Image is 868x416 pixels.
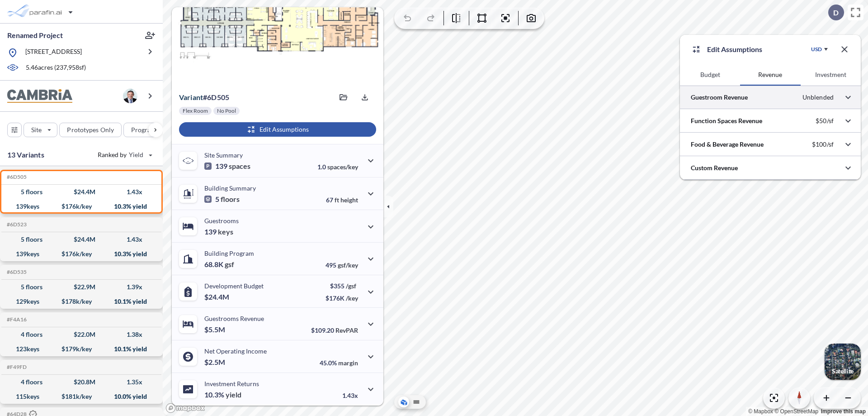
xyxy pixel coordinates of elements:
img: Switcher Image [825,344,861,380]
span: keys [218,227,233,236]
p: Development Budget [204,282,264,290]
h5: Click to copy the code [5,364,27,370]
h5: Click to copy the code [5,174,27,180]
p: $2.5M [204,358,226,367]
span: gsf [225,260,234,269]
p: $50/sf [816,117,834,125]
p: # 6d505 [179,93,229,102]
button: Program [123,123,172,137]
p: [STREET_ADDRESS] [25,47,82,58]
p: 1.0 [317,163,358,171]
button: Budget [680,64,740,86]
p: Building Summary [204,184,256,192]
span: gsf/key [338,261,358,269]
p: $100/sf [812,140,834,148]
p: Edit Assumptions [707,44,762,55]
p: $5.5M [204,325,226,334]
p: 139 [204,227,233,236]
span: floors [221,195,240,204]
button: Site Plan [411,397,422,407]
span: spaces [229,162,250,171]
span: ft [335,196,339,204]
p: 10.3% [204,390,241,399]
p: 45.0% [320,359,358,367]
p: Food & Beverage Revenue [691,140,764,149]
a: Mapbox homepage [165,403,205,413]
h5: Click to copy the code [5,221,27,228]
h5: Click to copy the code [5,316,27,323]
span: margin [338,359,358,367]
span: Yield [129,150,144,159]
a: Mapbox [748,408,773,415]
button: Site [24,123,57,137]
p: Satellite [832,368,854,375]
p: Building Program [204,249,254,257]
p: 5 [204,195,240,204]
p: Renamed Project [7,30,63,40]
button: Revenue [740,64,800,86]
p: $355 [325,282,358,290]
p: Flex Room [183,107,208,115]
button: Edit Assumptions [179,122,376,137]
p: 67 [326,196,358,204]
p: Program [131,125,156,134]
p: Custom Revenue [691,163,738,172]
img: BrandImage [7,89,72,103]
p: 495 [325,261,358,269]
p: Site [31,125,42,134]
a: Improve this map [821,408,866,415]
p: $24.4M [204,292,231,301]
p: Net Operating Income [204,347,267,355]
a: OpenStreetMap [774,408,818,415]
p: D [833,9,839,17]
p: Prototypes Only [67,125,114,134]
button: Investment [801,64,861,86]
p: 139 [204,162,250,171]
p: No Pool [217,107,236,115]
button: Aerial View [398,397,409,407]
span: height [340,196,358,204]
button: Prototypes Only [59,123,122,137]
span: Variant [179,93,203,101]
p: Guestrooms Revenue [204,315,264,322]
p: Guestrooms [204,217,239,225]
p: Site Summary [204,151,243,159]
span: yield [226,390,241,399]
button: Ranked by Yield [90,148,158,162]
p: 5.46 acres ( 237,958 sf) [26,63,86,73]
span: /key [346,294,358,302]
span: /gsf [346,282,356,290]
p: Investment Returns [204,380,259,387]
img: user logo [123,89,137,103]
div: USD [811,46,822,53]
p: 1.43x [342,392,358,399]
p: 13 Variants [7,149,44,160]
p: 68.8K [204,260,234,269]
p: Function Spaces Revenue [691,116,762,125]
span: spaces/key [327,163,358,171]
p: $176K [325,294,358,302]
span: RevPAR [335,326,358,334]
p: $109.20 [311,326,358,334]
button: Switcher ImageSatellite [825,344,861,380]
h5: Click to copy the code [5,269,27,275]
